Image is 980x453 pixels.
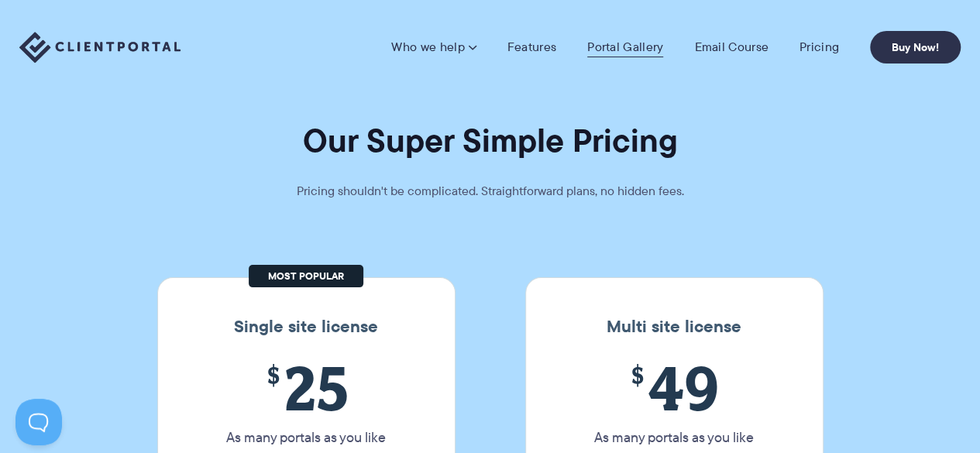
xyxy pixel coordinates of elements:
[694,39,769,55] a: Email Course
[258,180,723,202] p: Pricing shouldn't be complicated. Straightforward plans, no hidden fees.
[569,352,780,423] span: 49
[870,31,961,63] a: Buy Now!
[799,39,839,55] a: Pricing
[201,352,412,423] span: 25
[15,399,62,445] iframe: Toggle Customer Support
[391,39,476,55] a: Who we help
[542,317,807,337] h3: Multi site license
[587,39,663,55] a: Portal Gallery
[507,39,556,55] a: Features
[174,317,439,337] h3: Single site license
